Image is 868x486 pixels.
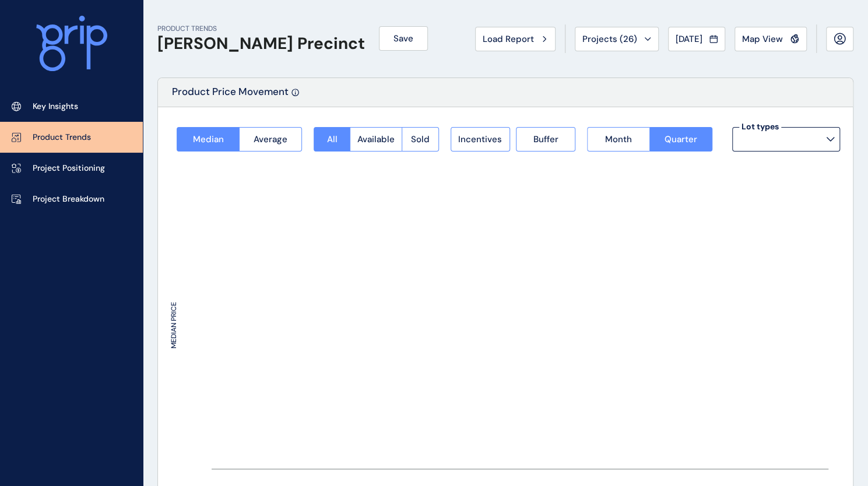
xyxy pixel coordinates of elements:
[649,127,712,152] button: Quarter
[735,27,807,51] button: Map View
[668,27,725,51] button: [DATE]
[742,33,783,45] span: Map View
[533,133,558,145] span: Buffer
[33,101,78,112] p: Key Insights
[516,127,575,152] button: Buffer
[605,133,632,145] span: Month
[314,127,350,152] button: All
[350,127,402,152] button: Available
[587,127,649,152] button: Month
[676,33,702,45] span: [DATE]
[582,33,637,45] span: Projects ( 26 )
[33,132,91,143] p: Product Trends
[393,33,413,44] span: Save
[665,133,697,145] span: Quarter
[192,133,223,145] span: Median
[157,24,365,34] p: PRODUCT TRENDS
[402,127,438,152] button: Sold
[33,193,104,205] p: Project Breakdown
[458,133,502,145] span: Incentives
[326,133,337,145] span: All
[177,127,239,152] button: Median
[254,133,287,145] span: Average
[172,85,289,107] p: Product Price Movement
[357,133,395,145] span: Available
[239,127,302,152] button: Average
[33,163,105,174] p: Project Positioning
[379,26,428,51] button: Save
[157,34,365,54] h1: [PERSON_NAME] Precinct
[483,33,534,45] span: Load Report
[451,127,510,152] button: Incentives
[739,121,781,133] label: Lot types
[475,27,556,51] button: Load Report
[411,133,430,145] span: Sold
[575,27,659,51] button: Projects (26)
[169,302,178,348] text: MEDIAN PRICE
